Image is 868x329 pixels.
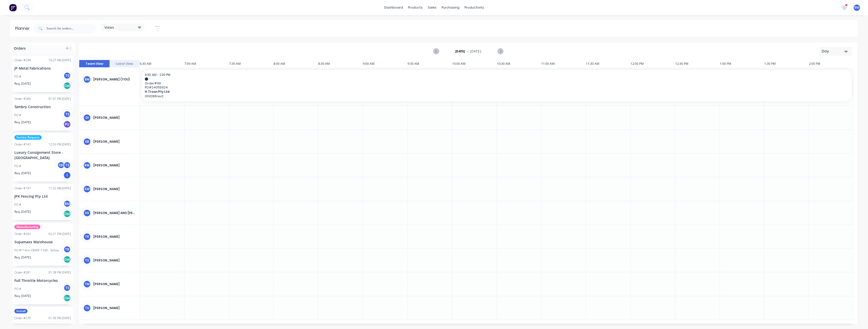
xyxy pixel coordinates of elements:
div: 10:00 AM [452,60,497,68]
div: 7:30 AM [229,60,274,68]
span: - [467,48,468,54]
div: I [63,171,71,179]
div: 6:30 AM [140,60,184,68]
div: Supamaxx Warehouse [14,239,71,245]
span: 6:30 AM - 2:30 PM [145,73,170,77]
div: PO # [14,287,21,291]
div: [PERSON_NAME] [93,234,135,239]
button: Label View [110,60,140,68]
div: 1:30 PM [764,60,809,68]
div: 10:30 AM [497,60,541,68]
div: TS [63,72,71,79]
span: BM [854,5,859,10]
div: Del [63,294,71,302]
span: PO # 24055924 [145,85,849,89]
div: EB [83,138,91,145]
div: TS [63,161,71,169]
div: PO # [14,202,21,207]
div: Planner [15,25,32,32]
div: Del [63,256,71,263]
div: EB [57,161,65,169]
div: SW [83,185,91,193]
div: 12:30 PM [675,60,720,68]
div: 10:27 AM [DATE] [48,58,71,63]
div: productivity [462,4,486,11]
div: Order # 281 [14,270,31,275]
div: Order # 143 [14,142,31,147]
div: 9:30 AM [408,60,452,68]
div: sales [425,4,439,11]
div: 8:00 AM [274,60,318,68]
div: JPK Fencing Pty Ltd [14,194,71,199]
span: Req. [DATE] [14,81,31,86]
div: PO # [14,164,21,168]
div: Order # 197 [14,186,31,191]
img: Factory [9,4,17,11]
div: 11:00 AM [541,60,586,68]
input: Search for orders... [46,23,96,34]
div: TM [83,280,91,288]
span: Req. [DATE] [14,210,31,214]
div: PU [63,121,71,128]
a: dashboard [382,4,405,11]
div: TS [83,257,91,264]
button: Day [819,47,852,56]
div: PO # [14,74,21,79]
div: [PERSON_NAME] [93,139,135,144]
div: Luxury Consignment Store - [GEOGRAPHIC_DATA] [14,150,71,160]
div: Del [63,82,71,89]
span: Service Request [14,135,42,140]
div: 1:00 PM [720,60,765,68]
div: Order # 294 [14,58,31,63]
span: Order # 96 [145,81,849,85]
div: [PERSON_NAME] [93,115,135,120]
div: Del [63,210,71,218]
div: 2:00 PM [809,60,854,68]
div: BM [83,76,91,83]
span: Orders [14,46,26,51]
div: [PERSON_NAME] [93,187,135,191]
div: Order # 270 [14,316,31,320]
div: 01:01 PM [DATE] [48,97,71,101]
span: [DATE] [470,49,481,54]
div: Tambry Construction [14,104,71,109]
div: [PERSON_NAME] [93,163,135,168]
div: [PERSON_NAME] [93,282,135,286]
span: Req. [DATE] [14,171,31,175]
div: BM [63,200,71,207]
div: [PERSON_NAME] [93,306,135,310]
div: 01:38 PM [DATE] [48,270,71,275]
div: [PERSON_NAME] and [PERSON_NAME] [93,211,135,215]
button: Previous page [433,48,439,54]
div: purchasing [439,4,462,11]
div: 11:30 AM [586,60,631,68]
div: RW [83,162,91,169]
div: 8:30 AM [318,60,363,68]
div: TS [63,284,71,292]
span: Req. [DATE] [14,294,31,298]
div: 12:00 PM [631,60,675,68]
span: Install [14,309,28,313]
span: Req. [DATE] [14,120,31,125]
span: H Troon Pty Ltd [145,90,778,94]
div: TR [63,246,71,253]
div: [PERSON_NAME] [93,258,135,263]
div: JP Metal Fabrications [14,66,71,71]
span: Req. [DATE] [14,255,31,260]
div: products [405,4,425,11]
span: Views [104,25,114,30]
button: Next page [497,48,503,54]
div: 12:55 PM [DATE] [48,142,71,147]
div: 7:00 AM [184,60,229,68]
div: 01:36 PM [DATE] [48,316,71,320]
div: DI [83,114,91,122]
div: Full Throttle Motorcycles [14,278,71,283]
div: TR [83,233,91,241]
div: Day [822,49,845,54]
div: TS [63,110,71,118]
div: 11:32 AM [DATE] [48,186,71,191]
button: Team View [79,60,110,68]
div: TS [83,304,91,312]
div: 02:21 PM [DATE] [48,232,71,236]
strong: [DATE] [455,49,465,54]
